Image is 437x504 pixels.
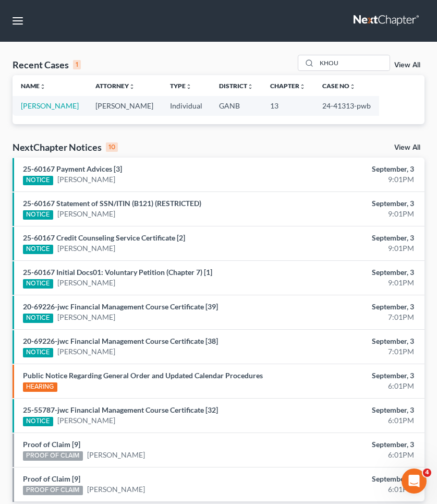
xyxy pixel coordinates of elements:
[290,336,414,346] div: September, 3
[87,484,145,495] a: [PERSON_NAME]
[290,450,414,460] div: 6:01PM
[349,83,356,90] i: unfold_more
[290,164,414,174] div: September, 3
[394,62,420,69] a: View All
[23,233,185,242] a: 25-60167 Credit Counseling Service Certificate [2]
[290,233,414,243] div: September, 3
[290,302,414,312] div: September, 3
[23,268,212,277] a: 25-60167 Initial Docs01: Voluntary Petition (Chapter 7) [1]
[402,469,427,494] iframe: Intercom live chat
[106,142,118,152] div: 10
[290,243,414,254] div: 9:01PM
[290,267,414,278] div: September, 3
[170,82,192,90] a: Typeunfold_more
[290,474,414,484] div: September, 3
[23,486,83,495] div: PROOF OF CLAIM
[394,144,420,151] a: View All
[219,82,253,90] a: Districtunfold_more
[23,302,218,311] a: 20-69226-jwc Financial Management Course Certificate [39]
[290,312,414,322] div: 7:01PM
[23,405,218,414] a: 25-55787-jwc Financial Management Course Certificate [32]
[317,55,390,70] input: Search by name...
[290,415,414,426] div: 6:01PM
[23,382,57,392] div: HEARING
[23,417,53,426] div: NOTICE
[247,83,253,90] i: unfold_more
[290,439,414,450] div: September, 3
[290,381,414,391] div: 6:01PM
[23,337,218,345] a: 20-69226-jwc Financial Management Course Certificate [38]
[57,415,115,426] a: [PERSON_NAME]
[23,164,122,173] a: 25-60167 Payment Advices [3]
[87,450,145,460] a: [PERSON_NAME]
[23,199,201,208] a: 25-60167 Statement of SSN/ITIN (B121) (RESTRICTED)
[23,348,53,357] div: NOTICE
[290,209,414,219] div: 9:01PM
[290,198,414,209] div: September, 3
[57,278,115,288] a: [PERSON_NAME]
[23,245,53,254] div: NOTICE
[423,469,431,477] span: 4
[13,58,81,71] div: Recent Cases
[57,312,115,322] a: [PERSON_NAME]
[21,101,79,110] a: [PERSON_NAME]
[13,141,118,153] div: NextChapter Notices
[186,83,192,90] i: unfold_more
[95,82,135,90] a: Attorneyunfold_more
[290,370,414,381] div: September, 3
[57,346,115,357] a: [PERSON_NAME]
[57,243,115,254] a: [PERSON_NAME]
[23,176,53,185] div: NOTICE
[290,174,414,185] div: 9:01PM
[290,405,414,415] div: September, 3
[73,60,81,69] div: 1
[23,371,263,380] a: Public Notice Regarding General Order and Updated Calendar Procedures
[262,96,314,115] td: 13
[290,484,414,495] div: 6:01PM
[57,174,115,185] a: [PERSON_NAME]
[290,278,414,288] div: 9:01PM
[162,96,211,115] td: Individual
[40,83,46,90] i: unfold_more
[87,96,162,115] td: [PERSON_NAME]
[290,346,414,357] div: 7:01PM
[23,451,83,461] div: PROOF OF CLAIM
[23,314,53,323] div: NOTICE
[23,279,53,289] div: NOTICE
[23,210,53,220] div: NOTICE
[211,96,262,115] td: GANB
[21,82,46,90] a: Nameunfold_more
[270,82,306,90] a: Chapterunfold_more
[322,82,356,90] a: Case Nounfold_more
[299,83,306,90] i: unfold_more
[129,83,135,90] i: unfold_more
[57,209,115,219] a: [PERSON_NAME]
[23,474,80,483] a: Proof of Claim [9]
[314,96,379,115] td: 24-41313-pwb
[23,440,80,449] a: Proof of Claim [9]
